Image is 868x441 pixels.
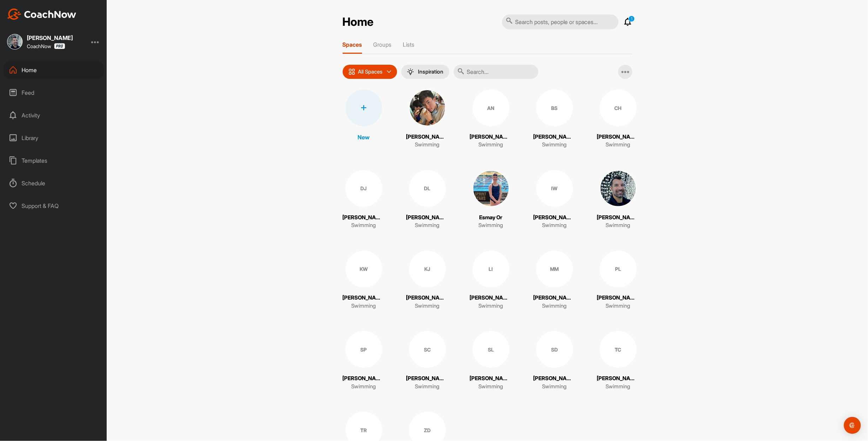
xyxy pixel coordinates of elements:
div: Templates [4,152,104,169]
a: KJ[PERSON_NAME]Swimming [406,251,449,310]
a: MM[PERSON_NAME]Swimming [533,251,576,310]
p: Esmay Or [479,214,503,222]
img: CoachNow Pro [54,43,65,49]
div: IW [536,170,573,207]
a: CH[PERSON_NAME]Swimming [597,89,639,149]
p: Swimming [606,302,631,310]
p: Swimming [606,221,631,230]
div: Open Intercom Messenger [844,417,861,434]
div: SD [536,331,573,368]
a: KW[PERSON_NAME]Swimming [343,251,385,310]
p: Inspiration [418,69,444,75]
p: [PERSON_NAME] [533,375,576,383]
div: [PERSON_NAME] [27,35,73,41]
div: LI [473,251,509,288]
div: MM [536,251,573,288]
p: [PERSON_NAME] [406,214,449,222]
p: Swimming [352,383,376,391]
a: [PERSON_NAME]Swimming [406,89,449,149]
input: Search posts, people or spaces... [502,14,619,29]
p: Swimming [542,383,567,391]
div: KW [346,251,382,288]
p: [PERSON_NAME] [470,133,512,141]
a: SC[PERSON_NAME]Swimming [406,331,449,390]
p: [PERSON_NAME] [597,214,639,222]
p: Swimming [542,302,567,310]
input: Search... [454,65,538,79]
div: Support & FAQ [4,197,104,215]
p: Swimming [415,141,440,149]
p: [PERSON_NAME] [533,133,576,141]
p: [PERSON_NAME] [597,133,639,141]
p: [PERSON_NAME] [470,375,512,383]
p: Swimming [479,141,503,149]
a: SP[PERSON_NAME]Swimming [343,331,385,390]
a: SD[PERSON_NAME]Swimming [533,331,576,390]
p: Swimming [352,221,376,230]
p: Spaces [343,41,362,48]
div: AN [473,89,509,126]
div: CH [600,89,637,126]
a: AN[PERSON_NAME]Swimming [470,89,512,149]
p: [PERSON_NAME] [470,294,512,302]
div: Activity [4,106,104,124]
p: Swimming [479,383,503,391]
p: Swimming [542,221,567,230]
h2: Home [343,15,374,29]
p: Groups [373,41,392,48]
p: Swimming [352,302,376,310]
p: [PERSON_NAME] [406,294,449,302]
p: [PERSON_NAME] [597,294,639,302]
div: CoachNow [27,43,65,49]
img: square_fde5a8e53c9f393c68171af592a060e1.jpg [473,170,509,207]
a: Esmay OrSwimming [470,170,512,230]
p: Swimming [415,383,440,391]
a: TC[PERSON_NAME]Swimming [597,331,639,390]
p: All Spaces [358,69,383,75]
img: menuIcon [407,68,414,75]
div: DL [409,170,446,207]
div: SC [409,331,446,368]
div: SL [473,331,509,368]
a: PL[PERSON_NAME]Swimming [597,251,639,310]
a: DL[PERSON_NAME]Swimming [406,170,449,230]
img: square_7d03fa5b79e311a58316ef6096d3d30c.jpg [7,34,23,50]
p: [PERSON_NAME] [406,375,449,383]
a: IW[PERSON_NAME]Swimming [533,170,576,230]
p: [PERSON_NAME] [343,375,385,383]
img: square_7d03fa5b79e311a58316ef6096d3d30c.jpg [600,170,637,207]
p: Swimming [542,141,567,149]
div: PL [600,251,637,288]
div: DJ [346,170,382,207]
p: Swimming [479,221,503,230]
div: Home [4,61,104,79]
div: Feed [4,84,104,101]
p: Swimming [415,221,440,230]
p: Swimming [606,383,631,391]
p: [PERSON_NAME] [343,294,385,302]
a: [PERSON_NAME]Swimming [597,170,639,230]
div: BS [536,89,573,126]
div: Library [4,129,104,147]
div: Schedule [4,174,104,192]
a: DJ[PERSON_NAME]Swimming [343,170,385,230]
a: LI[PERSON_NAME]Swimming [470,251,512,310]
img: CoachNow [7,8,76,20]
p: Swimming [415,302,440,310]
p: [PERSON_NAME] [533,214,576,222]
p: [PERSON_NAME] [597,375,639,383]
p: New [358,133,370,141]
div: TC [600,331,637,368]
img: square_c67176bebb7024dc9fc2ace7ecb9db89.jpg [409,89,446,126]
a: BS[PERSON_NAME]Swimming [533,89,576,149]
img: icon [348,68,355,75]
p: [PERSON_NAME] [533,294,576,302]
p: Swimming [479,302,503,310]
div: KJ [409,251,446,288]
p: Lists [403,41,415,48]
a: SL[PERSON_NAME]Swimming [470,331,512,390]
p: 1 [628,16,635,22]
p: [PERSON_NAME] [343,214,385,222]
p: [PERSON_NAME] [406,133,449,141]
p: Swimming [606,141,631,149]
